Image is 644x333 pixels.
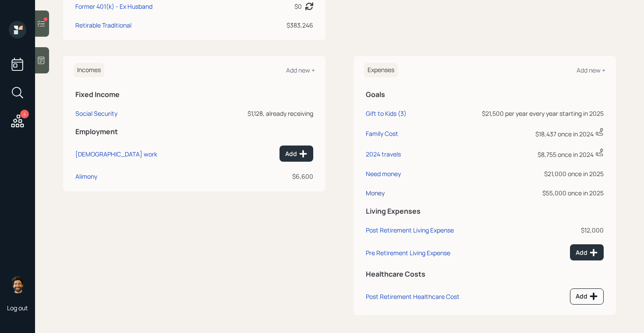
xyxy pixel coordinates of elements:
div: Pre Retirement Living Expense [366,249,450,257]
button: Add [570,288,604,305]
div: Add new + [286,66,315,74]
div: Add [576,292,598,301]
div: $0 [294,2,302,11]
div: 4 [20,110,29,118]
div: Former 401(k) - Ex Husband [75,2,152,11]
div: Retirable Traditional [75,21,131,30]
div: Money [366,189,385,197]
div: $6,600 [209,172,313,181]
div: $21,000 once in 2025 [471,169,604,178]
div: $12,000 [471,225,604,235]
div: 2024 travels [366,150,401,158]
button: Add [570,244,604,260]
img: eric-schwartz-headshot.png [9,276,26,293]
div: $8,755 once in 2024 [471,148,604,159]
h5: Fixed Income [75,90,313,99]
h5: Goals [366,90,604,99]
h6: Incomes [74,63,104,77]
h5: Employment [75,128,313,136]
div: [DEMOGRAPHIC_DATA] work [75,150,157,158]
div: $21,500 per year every year starting in 2025 [471,109,604,118]
h5: Living Expenses [366,207,604,215]
div: Gift to Kids (3) [366,109,407,118]
button: Add [280,146,313,162]
div: Family Cost [366,129,398,138]
div: Alimony [75,172,97,180]
div: Add [285,149,308,158]
div: Need money [366,170,401,178]
h5: Healthcare Costs [366,270,604,278]
div: Add new + [577,66,605,74]
div: $1,128, already receiving [209,109,313,118]
div: $383,246 [251,21,313,30]
div: $18,437 once in 2024 [471,128,604,139]
h6: Expenses [364,63,398,77]
div: $55,000 once in 2025 [471,188,604,198]
div: Social Security [75,109,117,118]
div: Add [576,248,598,257]
div: Post Retirement Healthcare Cost [366,292,460,301]
div: Post Retirement Living Expense [366,226,454,234]
div: Log out [7,304,28,312]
